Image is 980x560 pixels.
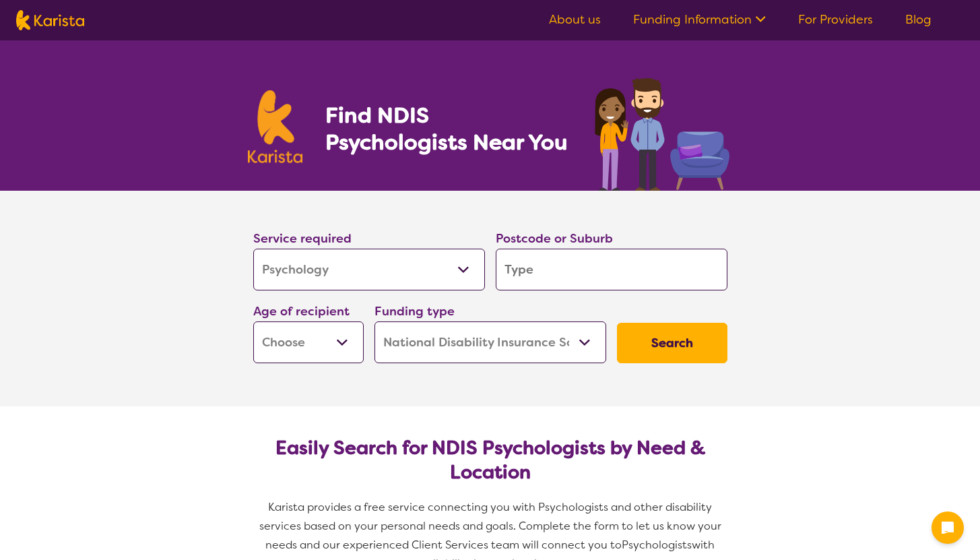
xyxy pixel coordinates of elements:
[253,303,350,319] label: Age of recipient
[496,230,613,247] label: Postcode or Suburb
[549,11,601,28] a: About us
[622,538,692,552] span: Psychologists
[617,323,727,363] button: Search
[590,73,733,191] img: psychology
[374,303,455,319] label: Funding type
[248,90,303,163] img: Karista logo
[253,230,352,247] label: Service required
[16,10,84,30] img: Karista logo
[325,102,575,156] h1: Find NDIS Psychologists Near You
[496,249,727,290] input: Type
[633,11,766,28] a: Funding Information
[798,11,873,28] a: For Providers
[905,11,932,28] a: Blog
[264,436,717,485] h2: Easily Search for NDIS Psychologists by Need & Location
[259,500,724,552] span: Karista provides a free service connecting you with Psychologists and other disability services b...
